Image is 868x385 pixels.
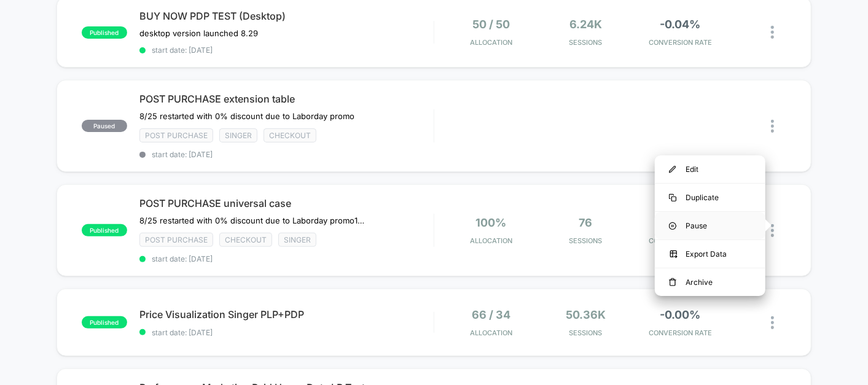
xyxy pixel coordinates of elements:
span: 76 [579,216,593,229]
span: desktop version launched 8.29 [139,28,258,38]
span: paused [82,120,127,132]
img: menu [669,166,676,173]
span: Sessions [541,236,630,245]
span: Singer [219,128,257,142]
div: Archive [655,268,765,296]
span: checkout [264,128,316,142]
span: published [82,26,127,39]
img: menu [669,278,676,287]
span: 50 / 50 [472,18,510,31]
span: Allocation [470,329,512,337]
span: start date: [DATE] [139,328,434,337]
img: close [771,26,774,39]
span: POST PURCHASE extension table [139,93,434,105]
span: 50.36k [566,308,606,321]
span: BUY NOW PDP TEST (Desktop) [139,10,434,22]
span: CONVERSION RATE [636,329,725,337]
span: Allocation [470,236,512,245]
span: 8/25 restarted with 0% discount due to Laborday promo10% off 6% CR8/15 restarted to incl all top ... [139,216,367,225]
img: close [771,224,774,237]
span: Sessions [541,329,630,337]
span: 6.24k [569,18,602,31]
span: 8/25 restarted with 0% discount due to Laborday promo [139,111,354,121]
span: Singer [278,233,316,247]
span: CONVERSION RATE [636,38,725,47]
span: POST PURCHASE universal case [139,197,434,209]
span: -0.00% [660,308,701,321]
div: Export Data [655,240,765,268]
div: Duplicate [655,184,765,211]
div: Edit [655,155,765,183]
span: Sessions [541,38,630,47]
span: Allocation [470,38,512,47]
img: close [771,316,774,329]
img: close [771,120,774,133]
img: menu [669,194,676,201]
span: 66 / 34 [472,308,510,321]
span: checkout [219,233,272,247]
span: Price Visualization Singer PLP+PDP [139,308,434,321]
img: menu [669,222,676,230]
span: Post Purchase [139,233,213,247]
span: 100% [475,216,506,229]
div: Pause [655,212,765,239]
span: Post Purchase [139,128,213,142]
span: start date: [DATE] [139,150,434,159]
span: published [82,316,127,329]
span: published [82,224,127,236]
span: start date: [DATE] [139,45,434,55]
span: start date: [DATE] [139,254,434,263]
span: CONVERSION RATE [636,236,725,245]
span: -0.04% [660,18,701,31]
